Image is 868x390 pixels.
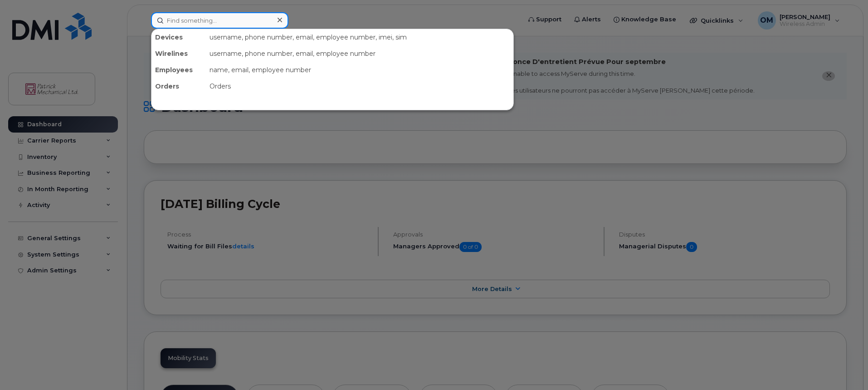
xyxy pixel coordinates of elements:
div: name, email, employee number [206,62,513,78]
div: Orders [151,78,206,94]
div: Devices [151,29,206,45]
div: Orders [206,78,513,94]
div: Wirelines [151,45,206,62]
div: Employees [151,62,206,78]
div: username, phone number, email, employee number [206,45,513,62]
div: username, phone number, email, employee number, imei, sim [206,29,513,45]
